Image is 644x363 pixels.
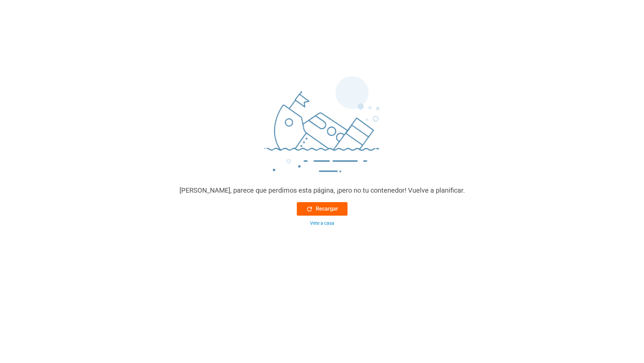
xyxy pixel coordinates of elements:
[221,73,424,185] img: sinking_ship.png
[180,185,465,195] div: [PERSON_NAME], parece que perdimos esta página, ¡pero no tu contenedor! Vuelve a planificar.
[297,202,348,216] button: Recargar
[316,205,338,213] font: Recargar
[310,220,334,227] div: Vete a casa
[297,220,348,227] button: Vete a casa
